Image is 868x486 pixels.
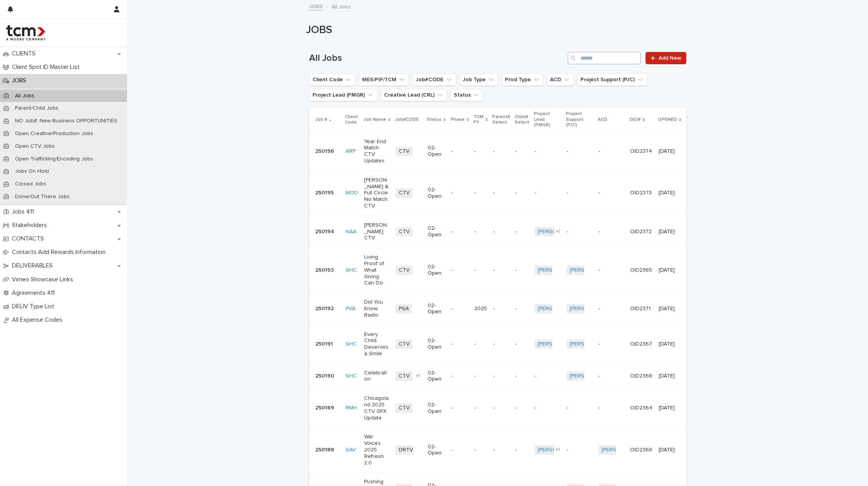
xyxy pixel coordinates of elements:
p: 250191 [315,341,340,347]
span: DRTV [396,445,416,455]
p: CLIENTS [9,50,42,57]
a: SHC [346,341,357,347]
p: 250188 [315,447,340,453]
p: - [452,306,468,312]
p: TCM FY [473,113,483,127]
p: - [599,190,624,196]
p: - [452,341,468,347]
p: 250196 [315,148,340,155]
a: MOD [346,190,358,196]
p: 2025 [474,306,487,312]
p: - [474,341,487,347]
p: - [599,148,624,155]
p: [DATE] [659,405,681,411]
p: ACD [598,115,607,124]
a: PVA [346,306,355,312]
a: SHC [346,267,357,274]
p: - [535,405,560,411]
button: Status [450,89,483,101]
tr: 250190SHC CelebrationCTV+102-Open-----[PERSON_NAME]-TCM -OID2366[DATE]- [309,363,721,389]
p: - [493,306,509,312]
p: [PERSON_NAME] & Full Circle No Match CTV [364,177,390,209]
p: Project Lead (PMGR) [534,110,561,129]
a: ARP [346,148,356,155]
p: - [515,373,528,379]
p: - [535,373,560,379]
p: - [599,267,624,274]
tr: 250192PVA Did You Know RadioPSA02-Open-2025--[PERSON_NAME]-TCM [PERSON_NAME]-TCM -OID2371[DATE]- [309,293,721,325]
img: 4hMmSqQkux38exxPVZHQ [6,25,45,40]
p: Every Child Deserves a Smile [364,331,390,357]
p: Job # [315,115,327,124]
p: - [452,190,468,196]
h1: All Jobs [309,53,565,64]
p: - [599,373,624,379]
a: RMH [346,405,357,411]
p: - [474,148,487,155]
p: - [452,229,468,235]
a: SAV [346,447,356,453]
button: Project Support (PJC) [577,73,647,86]
p: 02-Open [428,264,445,277]
p: OID2365 [630,267,652,274]
button: Prod Type [502,73,544,86]
p: - [515,341,528,347]
p: Closed Jobs [9,181,52,187]
p: - [567,229,592,235]
p: - [515,447,528,453]
p: Did You Know Radio [364,299,390,318]
p: - [493,229,509,235]
p: - [452,405,468,411]
p: [DATE] [659,373,681,379]
p: Chicagoland 2025 CTV GFX Update [364,395,390,421]
p: Child# Select [515,113,529,127]
p: - [567,405,592,411]
p: - [474,190,487,196]
p: DELIVERABLES [9,262,59,269]
p: Project Support (PJC) [566,110,593,129]
p: - [474,405,487,411]
span: CTV [396,266,413,275]
a: [PERSON_NAME]-TCM [538,229,593,235]
a: [PERSON_NAME] -TCM [602,447,658,453]
p: - [452,447,468,453]
span: CTV [396,339,413,349]
p: OID2371 [630,306,652,312]
p: OID2374 [630,148,652,155]
p: DELIV Type List [9,303,60,310]
p: OID2366 [630,373,652,379]
p: CONTACTS [9,235,50,242]
p: 250190 [315,373,340,379]
p: - [599,405,624,411]
button: Client Code [309,73,356,86]
p: War Voices 2025 Refresh 2.0 [364,434,390,466]
p: Parent# Select [492,113,510,127]
p: Agreements 411 [9,289,61,297]
p: - [515,267,528,274]
p: 02-Open [428,337,445,351]
p: - [515,405,528,411]
p: All Expense Codes [9,316,69,324]
p: - [567,190,592,196]
p: 250194 [315,229,340,235]
p: - [515,306,528,312]
p: 250192 [315,306,340,312]
p: 02-Open [428,187,445,200]
p: Parent/Child Jobs [9,105,65,112]
p: 02-Open [428,402,445,415]
p: 02-Open [428,370,445,383]
p: [DATE] [659,341,681,347]
p: - [452,373,468,379]
p: All Jobs [9,93,40,99]
p: Living Proof of What Giving Can Do [364,254,390,286]
input: Search [568,52,641,64]
tr: 250195MOD [PERSON_NAME] & Full Circle No Match CTVCTV02-Open-------OID2373[DATE]- [309,170,721,215]
p: [DATE] [659,148,681,155]
span: + 1 [555,229,560,234]
p: Contacts Add Rewards Information [9,249,112,256]
span: CTV [396,403,413,413]
p: OPENED [658,115,677,124]
p: - [452,148,468,155]
p: Open Trafficking/Encoding Jobs [9,156,99,162]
